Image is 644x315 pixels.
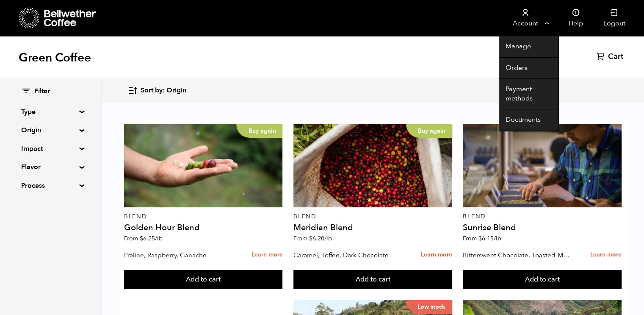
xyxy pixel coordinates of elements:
summary: Flavor [21,162,80,172]
a: Cart [597,52,625,62]
bdi: 6.20 [309,234,332,243]
button: Add to cart [124,270,283,290]
span: Cart [608,52,623,62]
p: Praline, Raspberry, Ganache [124,249,232,262]
span: Filter [34,87,50,96]
span: From [124,234,163,243]
p: Buy again [236,124,282,138]
a: Orders [499,58,558,79]
span: /lb [155,234,163,243]
h1: Green Coffee [19,50,91,65]
p: Low stock [406,300,452,314]
summary: Type [21,107,80,117]
span: From [293,234,332,243]
button: Add to cart [463,270,622,290]
button: Sort by: Origin [128,81,186,100]
a: Payment methods [499,79,558,109]
span: /lb [324,234,332,243]
a: Learn more [251,246,282,264]
p: Blend [463,214,622,220]
span: Sort by: Origin [141,86,186,95]
span: $ [140,234,143,243]
bdi: 6.15 [478,234,501,243]
p: Bittersweet Chocolate, Toasted Marshmallow, Candied Orange, Praline [463,249,571,262]
summary: Origin [21,125,80,135]
a: Learn more [590,246,622,264]
a: Manage [499,36,558,58]
p: Caramel, Toffee, Dark Chocolate [293,249,401,262]
span: /lb [494,234,501,243]
p: Buy again [406,124,452,138]
h4: Meridian Blend [293,223,452,232]
span: From [463,234,501,243]
span: $ [309,234,312,243]
a: Buy again [293,124,452,207]
span: $ [478,234,482,243]
summary: Process [21,181,80,191]
p: Blend [293,214,452,220]
summary: Impact [21,144,80,154]
p: Blend [124,214,283,220]
a: Learn more [421,246,452,264]
bdi: 6.25 [140,234,163,243]
button: Add to cart [293,270,452,290]
h4: Sunrise Blend [463,223,622,232]
h4: Golden Hour Blend [124,223,283,232]
a: Documents [499,109,558,131]
a: Buy again [124,124,283,207]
